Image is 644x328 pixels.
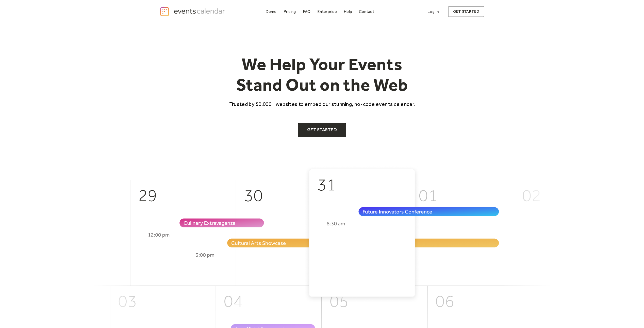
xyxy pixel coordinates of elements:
[359,10,374,13] div: Contact
[160,6,227,17] a: home
[266,10,277,13] div: Demo
[344,10,352,13] div: Help
[315,8,339,15] a: Enterprise
[225,54,420,95] h1: We Help Your Events Stand Out on the Web
[298,123,346,137] a: Get Started
[317,10,337,13] div: Enterprise
[342,8,354,15] a: Help
[357,8,376,15] a: Contact
[303,10,311,13] div: FAQ
[225,100,420,108] p: Trusted by 50,000+ websites to embed our stunning, no-code events calendar.
[282,8,298,15] a: Pricing
[284,10,296,13] div: Pricing
[263,8,279,15] a: Demo
[301,8,313,15] a: FAQ
[422,6,444,17] a: Log In
[448,6,484,17] a: get started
